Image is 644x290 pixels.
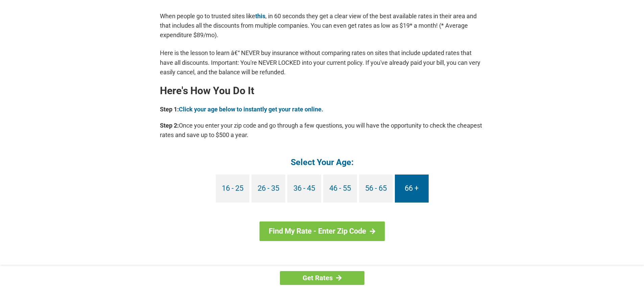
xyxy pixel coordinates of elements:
[216,175,249,203] a: 16 - 25
[395,175,429,203] a: 66 +
[255,12,265,20] a: this
[179,106,323,113] a: Click your age below to instantly get your rate online.
[160,157,484,168] h4: Select Your Age:
[252,175,285,203] a: 26 - 35
[160,106,179,113] b: Step 1:
[160,122,179,129] b: Step 2:
[160,11,484,40] p: When people go to trusted sites like , in 60 seconds they get a clear view of the best available ...
[280,271,364,285] a: Get Rates
[160,48,484,77] p: Here is the lesson to learn â€“ NEVER buy insurance without comparing rates on sites that include...
[359,175,393,203] a: 56 - 65
[287,175,321,203] a: 36 - 45
[259,221,385,241] a: Find My Rate - Enter Zip Code
[323,175,357,203] a: 46 - 55
[160,85,484,96] h2: Here's How You Do It
[160,121,484,140] p: Once you enter your zip code and go through a few questions, you will have the opportunity to che...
